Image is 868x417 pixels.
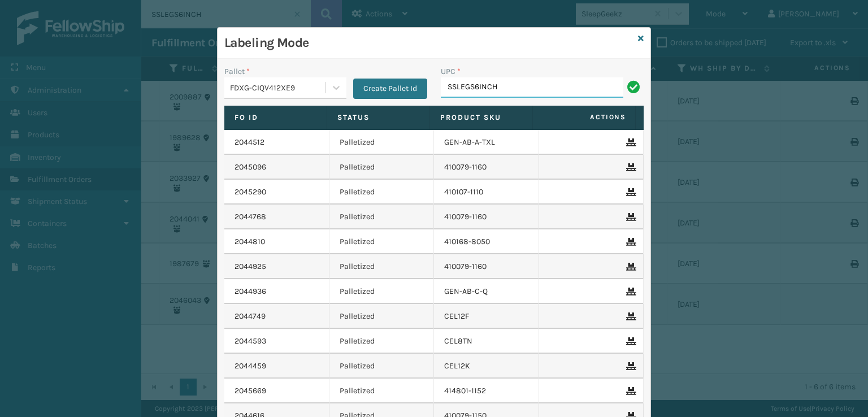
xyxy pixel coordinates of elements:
[230,82,327,94] div: FDXG-CIQV412XE9
[626,387,633,395] i: Remove From Pallet
[536,108,633,127] span: Actions
[434,304,539,329] td: CEL12F
[329,229,435,254] td: Palletized
[329,180,435,205] td: Palletized
[441,66,461,77] label: UPC
[235,311,266,322] a: 2044749
[235,261,266,272] a: 2044925
[337,112,419,123] label: Status
[224,66,250,77] label: Pallet
[235,360,266,372] a: 2044459
[329,354,435,379] td: Palletized
[434,254,539,279] td: 410079-1160
[235,112,316,123] label: Fo Id
[626,213,633,221] i: Remove From Pallet
[626,312,633,320] i: Remove From Pallet
[434,130,539,155] td: GEN-AB-A-TXL
[329,379,435,403] td: Palletized
[626,288,633,296] i: Remove From Pallet
[626,188,633,196] i: Remove From Pallet
[329,254,435,279] td: Palletized
[224,34,633,51] h3: Labeling Mode
[353,79,427,99] button: Create Pallet Id
[440,112,522,123] label: Product SKU
[626,362,633,370] i: Remove From Pallet
[434,205,539,229] td: 410079-1160
[235,286,266,297] a: 2044936
[235,236,265,247] a: 2044810
[434,379,539,403] td: 414801-1152
[434,354,539,379] td: CEL12K
[329,205,435,229] td: Palletized
[626,138,633,146] i: Remove From Pallet
[626,238,633,246] i: Remove From Pallet
[235,137,264,148] a: 2044512
[434,229,539,254] td: 410168-8050
[434,155,539,180] td: 410079-1160
[626,163,633,171] i: Remove From Pallet
[434,279,539,304] td: GEN-AB-C-Q
[235,162,266,173] a: 2045096
[329,279,435,304] td: Palletized
[329,130,435,155] td: Palletized
[434,180,539,205] td: 410107-1110
[329,155,435,180] td: Palletized
[235,385,266,397] a: 2045669
[235,186,266,198] a: 2045290
[235,336,266,347] a: 2044593
[626,263,633,271] i: Remove From Pallet
[235,211,266,223] a: 2044768
[626,337,633,345] i: Remove From Pallet
[329,329,435,354] td: Palletized
[434,329,539,354] td: CEL8TN
[329,304,435,329] td: Palletized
